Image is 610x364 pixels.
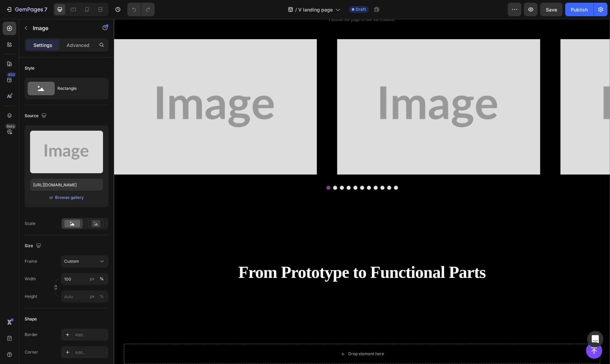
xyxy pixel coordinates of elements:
strong: From Prototype to Functional Parts [124,244,372,263]
div: Beta [5,124,16,129]
button: Dot [219,167,223,171]
p: Settings [33,42,52,49]
button: Dot [226,167,230,171]
div: Style [25,65,34,71]
img: 1500x1000 [223,20,426,156]
button: Dot [253,167,257,171]
div: Add... [75,349,107,356]
button: Dot [246,167,250,171]
div: Shape [25,316,37,322]
div: Browse gallery [55,194,84,201]
img: preview-image [30,131,103,173]
p: 7 [44,5,47,14]
input: px% [61,290,108,303]
button: Save [540,3,562,16]
div: Border [25,332,38,338]
p: Advanced [67,42,90,49]
div: px [90,293,95,300]
button: px [98,292,106,301]
button: Dot [239,167,244,171]
div: Rectangle [57,81,99,96]
div: Add... [75,332,107,338]
button: px [98,275,106,283]
button: Dot [212,167,217,171]
div: Size [25,241,43,251]
input: px% [61,273,108,285]
span: Save [546,7,557,12]
button: Custom [61,255,108,267]
button: 7 [3,3,50,16]
span: / [295,6,297,13]
input: https://example.com/image.jpg [30,179,103,191]
button: Dot [260,167,264,171]
span: or [49,193,53,202]
div: Publish [571,6,588,13]
div: % [100,276,104,282]
button: Browse gallery [55,194,84,201]
button: Dot [273,167,277,171]
div: % [100,293,104,300]
div: Open Intercom Messenger [587,331,603,347]
span: V landing page [298,6,333,13]
button: % [88,275,96,283]
div: px [90,276,95,282]
button: Publish [565,3,593,16]
iframe: Design area [114,19,610,364]
div: 450 [6,72,16,77]
div: Source [25,111,48,121]
span: Draft [356,6,366,12]
button: Dot [280,167,284,171]
p: Image [33,24,90,32]
span: Custom [64,258,79,264]
button: Dot [266,167,271,171]
div: Corner [25,349,38,355]
label: Width [25,276,36,282]
label: Frame [25,258,37,264]
button: % [88,292,96,301]
div: Undo/Redo [127,3,155,16]
label: Height [25,293,37,300]
div: Scale [25,220,35,227]
button: Dot [233,167,237,171]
